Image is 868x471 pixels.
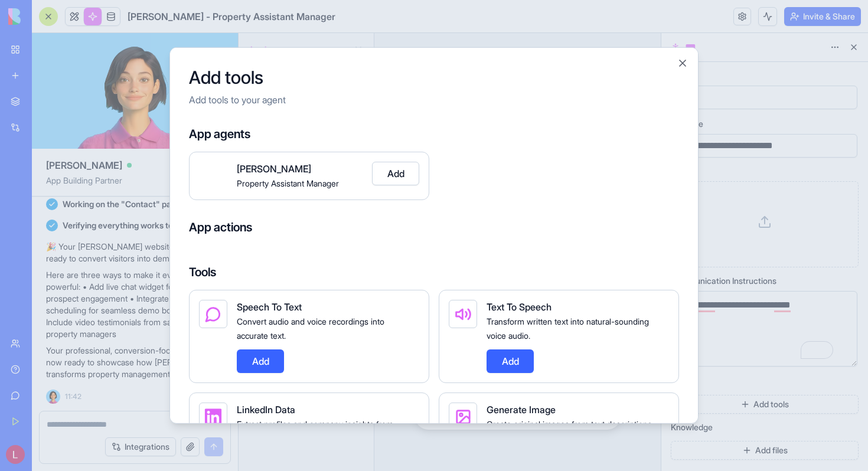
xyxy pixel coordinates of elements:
span: Generate Image [487,404,556,416]
span: Speech To Text [237,301,302,313]
button: Add [372,162,419,185]
span: LinkedIn Data [237,404,295,416]
button: Add [237,349,284,373]
span: Convert audio and voice recordings into accurate text. [237,316,384,341]
h4: App actions [189,219,679,235]
button: Add [487,349,534,373]
span: Transform written text into natural-sounding voice audio. [487,316,649,341]
span: Create original images from text descriptions using AI. [487,419,652,443]
h4: Tools [189,264,679,280]
span: Text To Speech [487,301,552,313]
h4: App agents [189,126,679,142]
span: Property Assistant Manager [237,178,339,188]
span: [PERSON_NAME] [237,163,311,175]
p: Add tools to your agent [189,93,679,107]
h2: Add tools [189,67,679,88]
span: Extract profiles and company insights from LinkedIn. [237,419,393,443]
